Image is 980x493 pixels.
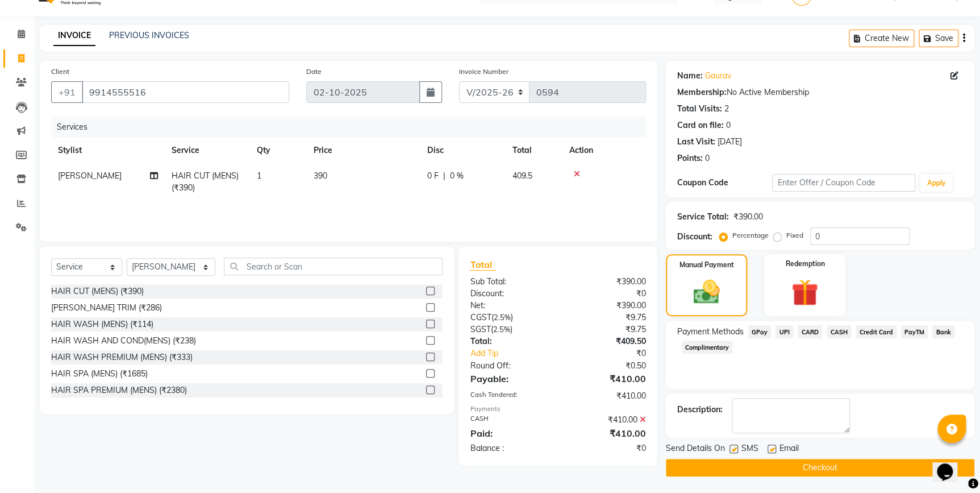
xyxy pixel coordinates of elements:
[427,170,439,182] span: 0 F
[574,347,654,359] div: ₹0
[250,138,307,163] th: Qty
[461,300,558,312] div: Net:
[919,30,958,47] button: Save
[51,335,196,347] div: HAIR WASH AND COND(MENS) (₹238)
[558,390,654,402] div: ₹410.00
[172,171,239,193] span: HAIR CUT (MENS) (₹390)
[82,81,289,103] input: Search by Name/Mobile/Email/Code
[52,117,654,138] div: Services
[677,231,712,243] div: Discount:
[562,138,646,163] th: Action
[718,136,742,148] div: [DATE]
[677,70,703,82] div: Name:
[461,276,558,288] div: Sub Total:
[677,86,963,98] div: No Active Membership
[459,67,508,77] label: Invoice Number
[932,325,954,338] span: Bank
[470,404,645,414] div: Payments
[558,360,654,372] div: ₹0.50
[461,426,558,440] div: Paid:
[470,259,496,271] span: Total
[51,351,193,363] div: HAIR WASH PREMIUM (MENS) (₹333)
[677,211,729,223] div: Service Total:
[677,119,724,131] div: Card on file:
[51,138,165,163] th: Stylist
[741,442,758,457] span: SMS
[512,171,532,181] span: 409.5
[775,325,793,338] span: UPI
[314,171,327,181] span: 390
[443,170,445,182] span: |
[53,26,95,46] a: INVOICE
[257,171,261,181] span: 1
[420,138,506,163] th: Disc
[558,372,654,386] div: ₹410.00
[461,347,574,359] a: Add Tip
[786,230,803,241] label: Fixed
[677,103,722,115] div: Total Visits:
[733,211,763,223] div: ₹390.00
[461,288,558,300] div: Discount:
[224,258,443,275] input: Search or Scan
[165,138,250,163] th: Service
[856,325,896,338] span: Credit Card
[685,277,727,307] img: _cash.svg
[827,325,851,338] span: CASH
[461,442,558,454] div: Balance :
[51,384,187,396] div: HAIR SPA PREMIUM (MENS) (₹2380)
[51,368,148,380] div: HAIR SPA (MENS) (₹1685)
[901,325,928,338] span: PayTM
[932,448,969,482] iframe: chat widget
[558,276,654,288] div: ₹390.00
[58,171,122,181] span: [PERSON_NAME]
[558,312,654,324] div: ₹9.75
[51,302,162,314] div: [PERSON_NAME] TRIM (₹286)
[506,138,562,163] th: Total
[705,152,710,164] div: 0
[679,260,733,270] label: Manual Payment
[493,325,510,334] span: 2.5%
[666,459,974,477] button: Checkout
[493,313,510,322] span: 2.5%
[666,442,725,457] span: Send Details On
[558,300,654,312] div: ₹390.00
[461,414,558,426] div: CASH
[705,70,731,82] a: Gaurav
[798,325,822,338] span: CARD
[849,30,914,47] button: Create New
[726,119,731,131] div: 0
[51,318,153,330] div: HAIR WASH (MENS) (₹114)
[677,136,715,148] div: Last Visit:
[677,326,744,338] span: Payment Methods
[51,81,83,103] button: +91
[779,442,799,457] span: Email
[772,174,915,192] input: Enter Offer / Coupon Code
[51,67,69,77] label: Client
[450,170,464,182] span: 0 %
[677,152,703,164] div: Points:
[732,230,769,241] label: Percentage
[724,103,729,115] div: 2
[307,138,420,163] th: Price
[677,404,723,416] div: Description:
[470,312,491,322] span: CGST
[558,414,654,426] div: ₹410.00
[461,335,558,347] div: Total:
[461,360,558,372] div: Round Off:
[109,30,189,40] a: PREVIOUS INVOICES
[558,324,654,335] div: ₹9.75
[461,372,558,386] div: Payable:
[920,175,952,192] button: Apply
[682,341,733,354] span: Complimentary
[558,288,654,300] div: ₹0
[783,276,827,309] img: _gift.svg
[558,426,654,440] div: ₹410.00
[461,312,558,324] div: ( )
[677,177,773,189] div: Coupon Code
[461,390,558,402] div: Cash Tendered:
[677,86,727,98] div: Membership:
[785,259,824,269] label: Redemption
[558,335,654,347] div: ₹409.50
[51,285,144,297] div: HAIR CUT (MENS) (₹390)
[470,324,490,334] span: SGST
